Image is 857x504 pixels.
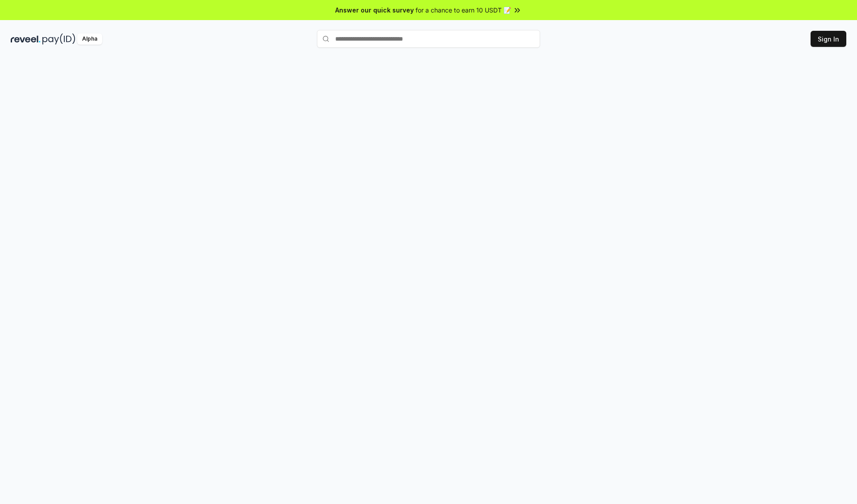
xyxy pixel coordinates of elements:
img: pay_id [42,33,75,45]
img: reveel_dark [11,33,41,45]
span: Answer our quick survey [335,5,414,15]
div: Alpha [77,33,102,45]
button: Sign In [811,31,846,47]
span: for a chance to earn 10 USDT 📝 [416,5,511,15]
